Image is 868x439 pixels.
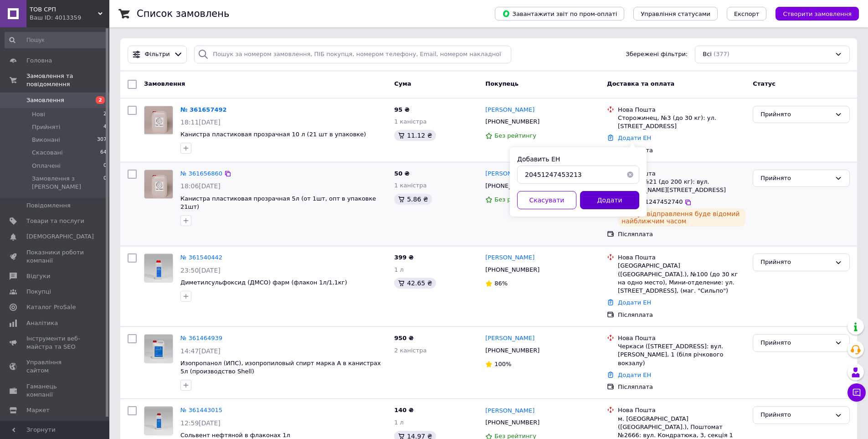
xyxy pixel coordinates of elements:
div: [PHONE_NUMBER] [483,345,541,356]
div: Дніпро, №21 (до 200 кг): вул. [PERSON_NAME][STREET_ADDRESS] [618,178,745,194]
div: Післяплата [618,146,745,155]
button: Управління статусами [633,7,718,21]
span: Оплачені [32,162,61,170]
a: № 361540442 [180,254,222,261]
span: 64 [100,149,107,157]
img: Фото товару [144,254,173,282]
span: 14:47[DATE] [180,347,221,355]
span: Головна [26,57,52,65]
span: Аналітика [26,319,58,327]
img: Фото товару [144,106,173,134]
div: Прийнято [760,110,831,119]
a: Додати ЕН [618,372,651,378]
a: [PERSON_NAME] [485,106,534,114]
span: 1 каністра [394,182,426,189]
label: Добавить ЕН [517,155,560,163]
div: Нова Пошта [618,170,745,178]
span: Інструменти веб-майстра та SEO [26,335,84,351]
span: Експорт [734,10,760,17]
span: Статус [753,80,776,87]
span: 307 [97,136,107,144]
span: 4 [103,123,107,131]
a: Канистра пластиковая прозрачная 10 л (21 шт в упаковке) [180,131,366,138]
button: Додати [580,191,639,209]
span: 95 ₴ [394,106,410,113]
div: Прийнято [760,338,831,348]
span: Замовлення та повідомлення [26,72,109,88]
span: [DEMOGRAPHIC_DATA] [26,232,94,241]
a: № 361443015 [180,407,222,413]
div: Післяплата [618,311,745,319]
div: 42.65 ₴ [394,278,436,289]
span: 2 каністра [394,347,426,354]
span: Фільтри [145,50,170,59]
div: Прийнято [760,258,831,267]
span: Всі [703,50,712,59]
span: Замовлення [26,96,64,104]
span: Скасовані [32,149,63,157]
a: № 361464939 [180,335,222,341]
button: Створити замовлення [776,7,859,21]
div: Черкаси ([STREET_ADDRESS]: вул. [PERSON_NAME], 1 (біля річкового вокзалу) [618,342,745,367]
div: Статус відправлення буде відомий найближчим часом [618,208,745,227]
span: 100% [494,361,511,367]
span: Cума [394,80,411,87]
span: Нові [32,110,45,119]
span: 140 ₴ [394,407,414,413]
span: 1 л [394,266,404,273]
span: Товари та послуги [26,217,84,225]
span: Маркет [26,406,50,414]
div: [PHONE_NUMBER] [483,417,541,429]
a: Канистра пластиковая прозрачная 5л (от 1шт, опт в упаковке 21шт) [180,195,376,211]
span: ТОВ СРП [30,5,98,14]
button: Експорт [727,7,767,21]
span: Прийняті [32,123,60,131]
div: Прийнято [760,410,831,420]
span: 12:59[DATE] [180,419,221,427]
a: Диметилсульфоксид (ДМСО) фарм (флакон 1л/1,1кг) [180,279,347,286]
a: Фото товару [144,334,173,363]
span: 1 каністра [394,118,426,125]
h1: Список замовлень [137,8,229,19]
div: Нова Пошта [618,253,745,262]
a: Фото товару [144,170,173,199]
span: Збережені фільтри: [626,50,688,59]
a: Изопропанол (ИПС), изопропиловый спирт марка А в канистрах 5л (производство Shell) [180,360,381,375]
div: Післяплата [618,383,745,391]
span: 1 л [394,419,404,426]
div: [PHONE_NUMBER] [483,116,541,128]
div: [GEOGRAPHIC_DATA] ([GEOGRAPHIC_DATA].), №100 (до 30 кг на одно место), Мини-отделение: ул. [STREE... [618,262,745,295]
span: 399 ₴ [394,254,414,261]
a: Створити замовлення [766,10,859,17]
div: [PHONE_NUMBER] [483,180,541,192]
span: ЕН: 20451247452740 [618,198,683,205]
button: Чат з покупцем [847,383,866,402]
span: Виконані [32,136,60,144]
div: Ваш ID: 4013359 [30,14,109,22]
span: Управління сайтом [26,358,84,375]
span: Каталог ProSale [26,303,76,311]
div: 5.86 ₴ [394,194,431,205]
span: 50 ₴ [394,170,410,177]
img: Фото товару [144,407,173,435]
span: 0 [103,175,107,191]
span: 18:11[DATE] [180,119,221,126]
div: [PHONE_NUMBER] [483,264,541,276]
span: Без рейтингу [494,196,536,203]
a: [PERSON_NAME] [485,407,534,415]
span: 86% [494,280,508,287]
a: Додати ЕН [618,134,651,141]
span: Створити замовлення [783,10,852,17]
span: Без рейтингу [494,132,536,139]
div: Прийнято [760,174,831,183]
a: Сольвент нефтяной в флаконах 1л [180,432,290,439]
a: Фото товару [144,253,173,283]
img: Фото товару [144,335,173,363]
span: Відгуки [26,272,50,280]
a: Фото товару [144,406,173,435]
